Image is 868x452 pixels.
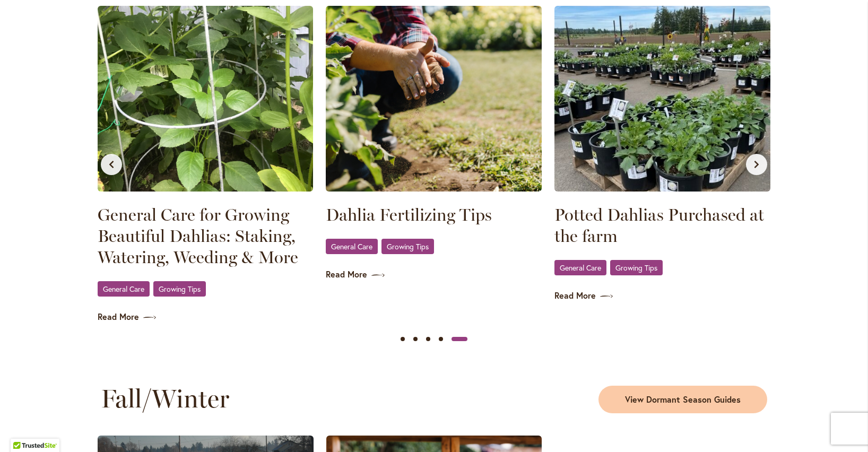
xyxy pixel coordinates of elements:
[98,204,314,268] a: General Care for Growing Beautiful Dahlias: Staking, Watering, Weeding & More
[153,281,206,297] a: Growing Tips
[159,285,201,292] span: Growing Tips
[98,281,150,297] a: General Care
[381,239,434,254] a: Growing Tips
[554,290,770,302] a: Read More
[331,243,372,250] span: General Care
[452,333,467,345] button: Slide 5
[387,243,429,250] span: Growing Tips
[598,386,767,413] a: View Dormant Season Guides
[554,204,770,247] a: Potted Dahlias Purchased at the farm
[101,154,122,175] button: Previous slide
[98,311,314,323] a: Read More
[326,268,542,281] a: Read More
[422,333,435,345] button: Slide 3
[746,154,767,175] button: Next slide
[554,6,770,192] img: More and More Potted Dahlias!
[610,260,663,275] a: Growing Tips
[326,239,378,254] a: General Care
[326,204,542,225] a: Dahlia Fertilizing Tips
[554,260,606,275] a: General Care
[409,333,422,345] button: Slide 2
[103,285,144,292] span: General Care
[554,259,770,277] div: ,
[435,333,447,345] button: Slide 4
[98,281,314,298] div: ,
[396,333,409,345] button: Slide 1
[560,264,601,271] span: General Care
[326,238,542,256] div: ,
[625,394,741,406] span: View Dormant Season Guides
[615,264,657,271] span: Growing Tips
[101,384,428,413] h2: Fall/Winter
